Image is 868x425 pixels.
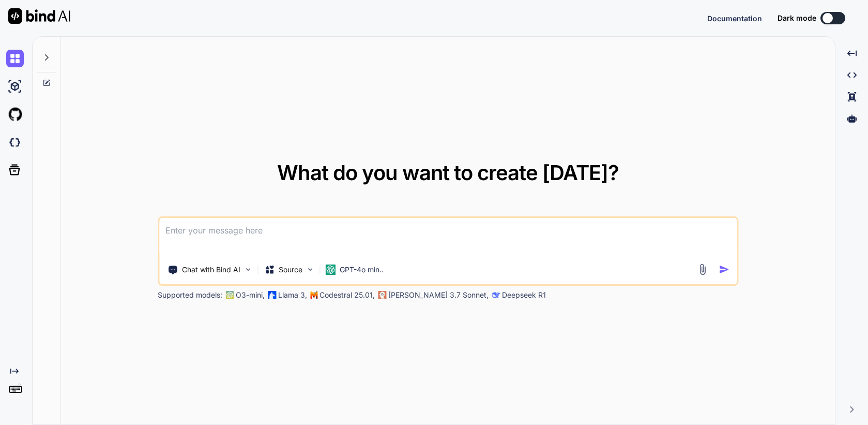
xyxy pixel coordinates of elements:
[696,263,708,275] img: attachment
[719,264,729,275] img: icon
[707,13,762,24] button: Documentation
[268,291,276,299] img: Llama2
[278,290,307,300] p: Llama 3,
[279,265,302,275] p: Source
[236,290,265,300] p: O3-mini,
[6,106,24,123] img: githubLight
[6,50,24,67] img: chat
[182,265,240,275] p: Chat with Bind AI
[6,78,24,95] img: ai-studio
[378,291,386,299] img: claude
[325,265,336,275] img: GPT-4o mini
[778,13,816,23] span: Dark mode
[225,291,234,299] img: GPT-4
[6,134,24,151] img: darkCloudIdeIcon
[707,14,762,23] span: Documentation
[340,265,384,275] p: GPT-4o min..
[8,8,70,24] img: Bind AI
[319,290,375,300] p: Codestral 25.01,
[492,291,500,299] img: claude
[310,291,317,299] img: Mistral-AI
[502,290,546,300] p: Deepseek R1
[277,160,619,185] span: What do you want to create [DATE]?
[306,265,314,274] img: Pick Models
[158,290,222,300] p: Supported models:
[243,265,252,274] img: Pick Tools
[388,290,489,300] p: [PERSON_NAME] 3.7 Sonnet,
